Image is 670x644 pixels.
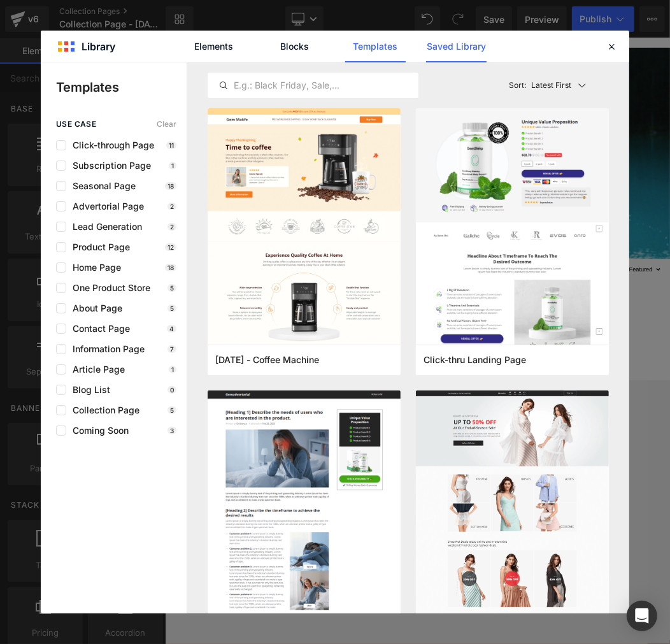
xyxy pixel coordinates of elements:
[167,427,176,434] p: 3
[66,161,151,171] span: Subscription Page
[66,426,129,436] span: Coming Soon
[31,39,180,64] a: Sports Threads Shop
[66,324,130,334] span: Contact Page
[167,304,176,312] p: 5
[167,386,176,394] p: 0
[424,354,526,366] span: Click-thru Landing Page
[66,222,142,232] span: Lead Generation
[66,344,145,354] span: Information Page
[343,6,428,17] span: Welcome to our store
[165,182,176,190] p: 18
[35,41,175,62] span: Sports Threads Shop
[157,120,176,129] span: Clear
[183,31,244,62] a: Elements
[167,223,176,231] p: 2
[169,162,176,169] p: 1
[66,262,121,273] span: Home Page
[167,284,176,292] p: 5
[167,325,176,333] p: 4
[66,385,110,395] span: Blog List
[165,243,176,251] p: 12
[215,354,319,366] span: Thanksgiving - Coffee Machine
[192,38,232,65] a: Home
[200,46,224,57] span: Home
[627,601,657,631] div: Open Intercom Messenger
[66,140,154,150] span: Click-through Page
[287,46,320,57] span: Contact
[359,420,413,452] span: 12 products
[510,81,527,90] span: Sort:
[167,345,176,353] p: 7
[280,38,327,65] a: Contact
[66,201,144,211] span: Advertorial Page
[66,283,150,293] span: One Product Store
[66,181,136,191] span: Seasonal Page
[56,120,96,129] span: use case
[504,73,609,98] button: Latest FirstSort:Latest First
[239,46,271,57] span: Catalog
[66,405,139,415] span: Collection Page
[166,141,176,149] p: 11
[532,80,572,91] p: Latest First
[66,364,125,375] span: Article Page
[66,303,122,313] span: About Page
[167,406,176,414] p: 5
[169,366,176,373] p: 1
[165,264,176,271] p: 18
[66,242,130,252] span: Product Page
[232,38,279,65] a: Catalog
[345,31,406,62] a: Templates
[208,78,418,93] input: E.g.: Black Friday, Sale,...
[56,78,187,97] p: Templates
[264,31,325,62] a: Blocks
[426,31,487,62] a: Saved Library
[167,203,176,210] p: 2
